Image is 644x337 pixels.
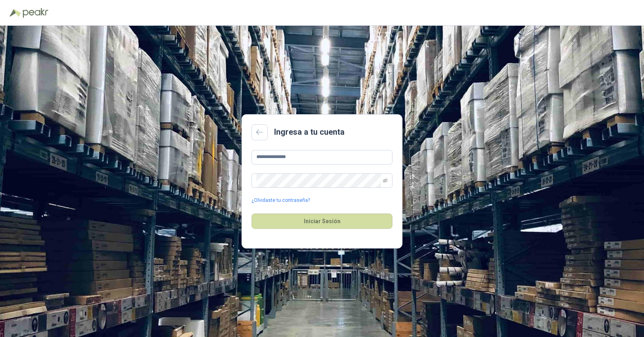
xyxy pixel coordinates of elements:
[383,178,388,183] span: eye-invisible
[23,8,48,18] img: Peakr
[274,126,345,138] h2: Ingresa a tu cuenta
[252,197,310,204] a: ¿Olvidaste tu contraseña?
[10,9,21,17] img: Logo
[252,214,392,229] button: Iniciar Sesión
